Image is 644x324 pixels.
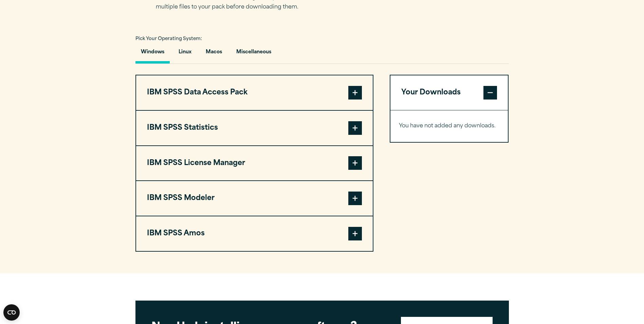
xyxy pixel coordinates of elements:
[173,44,197,64] button: Linux
[136,75,373,110] button: IBM SPSS Data Access Pack
[136,181,373,216] button: IBM SPSS Modeler
[200,44,227,64] button: Macos
[399,121,500,131] p: You have not added any downloads.
[390,110,508,142] div: Your Downloads
[136,111,373,145] button: IBM SPSS Statistics
[3,304,20,321] button: Open CMP widget
[136,146,373,181] button: IBM SPSS License Manager
[390,75,508,110] button: Your Downloads
[136,216,373,251] button: IBM SPSS Amos
[231,44,277,64] button: Miscellaneous
[135,44,170,64] button: Windows
[135,37,202,41] span: Pick Your Operating System:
